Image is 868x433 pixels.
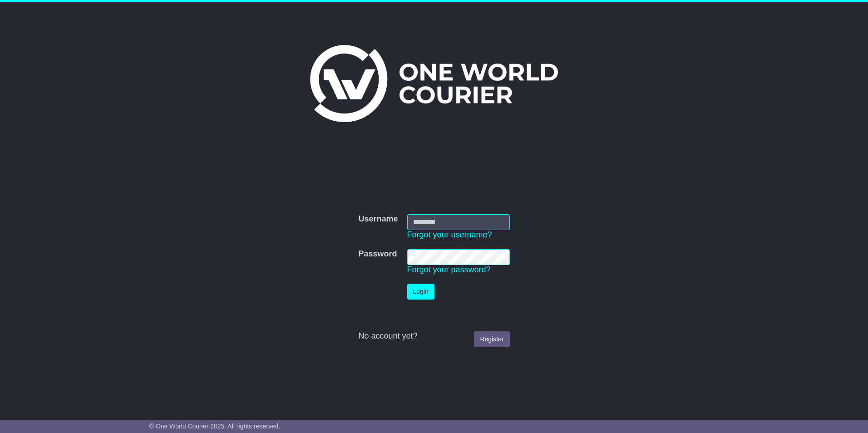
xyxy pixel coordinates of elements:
a: Register [474,331,509,347]
a: Forgot your password? [407,265,491,274]
label: Password [358,249,397,259]
img: One World [310,45,558,122]
span: © One World Courier 2025. All rights reserved. [149,423,281,430]
a: Forgot your username? [407,230,492,239]
label: Username [358,214,398,224]
div: No account yet? [358,331,509,341]
button: Login [407,284,434,300]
